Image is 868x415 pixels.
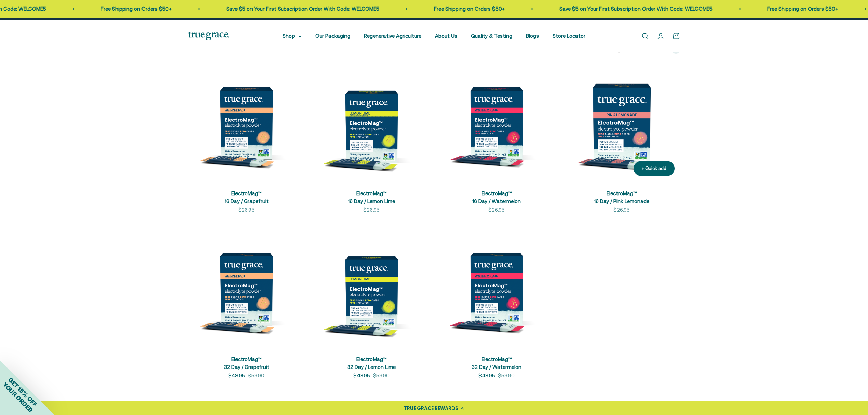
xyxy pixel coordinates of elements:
[559,5,713,13] p: Save $5 on Your First Subscription Order With Code: WELCOME5
[348,190,395,204] a: ElectroMag™16 Day / Lemon Lime
[353,372,370,380] sale-price: $48.95
[188,65,305,182] img: ElectroMag™
[1,381,34,414] span: YOUR ORDER
[373,372,390,380] compare-at-price: $53.90
[526,33,539,39] a: Blogs
[248,372,265,380] compare-at-price: $53.90
[404,405,458,412] div: TRUE GRACE REWARDS
[478,372,495,380] sale-price: $48.95
[228,372,245,380] sale-price: $48.95
[435,33,457,39] a: About Us
[488,206,505,214] sale-price: $26.95
[238,206,255,214] sale-price: $26.95
[767,6,838,12] a: Free Shipping on Orders $50+
[101,6,172,12] a: Free Shipping on Orders $50+
[313,65,430,182] img: ElectroMag™
[438,65,555,182] img: ElectroMag™
[613,206,630,214] sale-price: $26.95
[188,230,305,347] img: ElectroMag™
[434,6,505,12] a: Free Shipping on Orders $50+
[472,356,521,370] a: ElectroMag™32 Day / Watermelon
[364,33,421,39] a: Regenerative Agriculture
[7,376,39,408] span: GET 15% OFF
[347,356,396,370] a: ElectroMag™32 Day / Lemon Lime
[553,33,585,39] a: Store Locator
[642,165,666,172] div: + Quick add
[472,190,521,204] a: ElectroMag™16 Day / Watermelon
[225,190,269,204] a: ElectroMag™16 Day / Grapefruit
[498,372,515,380] compare-at-price: $53.90
[438,230,555,347] img: ElectroMag™
[226,5,379,13] p: Save $5 on Your First Subscription Order With Code: WELCOME5
[315,33,350,39] a: Our Packaging
[313,230,430,347] img: ElectroMag™
[634,161,675,176] button: + Quick add
[224,356,269,370] a: ElectroMag™32 Day / Grapefruit
[471,33,512,39] a: Quality & Testing
[363,206,380,214] sale-price: $26.95
[563,65,680,182] img: ElectroMag™
[594,190,649,204] a: ElectroMag™16 Day / Pink Lemonade
[283,32,302,40] summary: Shop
